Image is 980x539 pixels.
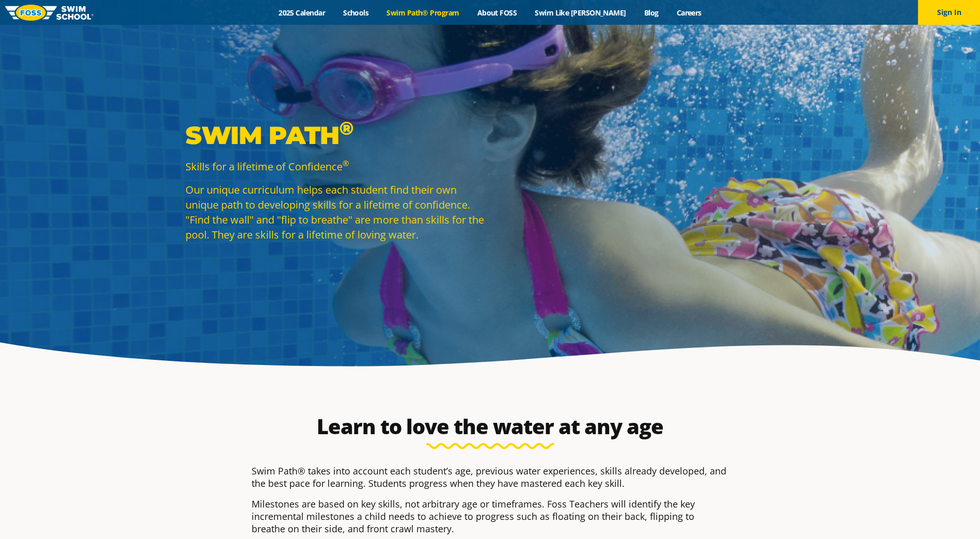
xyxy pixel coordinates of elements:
[635,8,667,18] a: Blog
[468,8,526,18] a: About FOSS
[667,8,710,18] a: Careers
[339,117,353,139] sup: ®
[270,8,334,18] a: 2025 Calendar
[185,159,485,174] p: Skills for a lifetime of Confidence
[5,5,94,21] img: FOSS Swim School Logo
[334,8,378,18] a: Schools
[185,182,485,242] p: Our unique curriculum helps each student find their own unique path to developing skills for a li...
[252,465,729,489] p: Swim Path® takes into account each student’s age, previous water experiences, skills already deve...
[252,498,729,535] p: Milestones are based on key skills, not arbitrary age or timeframes. Foss Teachers will identify ...
[246,414,734,439] h2: Learn to love the water at any age
[526,8,635,18] a: Swim Like [PERSON_NAME]
[185,120,485,151] p: Swim Path
[343,158,349,168] sup: ®
[378,8,468,18] a: Swim Path® Program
